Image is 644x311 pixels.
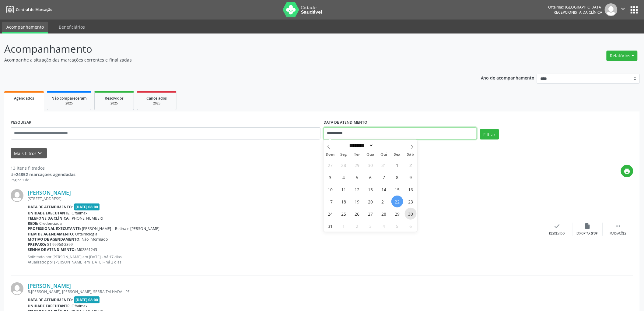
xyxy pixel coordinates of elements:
span: Agosto 21, 2025 [378,196,390,207]
select: Month [347,142,374,149]
i:  [620,5,627,12]
span: Resolvidos [105,96,124,101]
div: Oftalmax [GEOGRAPHIC_DATA] [548,5,603,10]
span: Agosto 12, 2025 [351,183,363,195]
button:  [618,3,629,16]
span: Julho 28, 2025 [338,159,350,171]
span: Oftalmologia [75,231,98,237]
b: Item de agendamento: [28,231,74,237]
span: Ter [350,153,364,157]
span: Setembro 5, 2025 [391,220,403,232]
b: Preparo: [28,242,46,247]
p: Ano de acompanhamento [481,74,535,81]
span: Setembro 4, 2025 [378,220,390,232]
span: Agosto 13, 2025 [365,183,376,195]
span: Agosto 31, 2025 [324,220,336,232]
b: Data de atendimento: [28,297,73,302]
input: Year [374,142,394,149]
label: PESQUISAR [11,118,31,127]
div: R.[PERSON_NAME], [PERSON_NAME], SERRA TALHADA - PE [28,289,542,294]
span: 81 99963-2399 [47,242,73,247]
span: Agosto 29, 2025 [391,208,403,220]
div: 13 itens filtrados [11,165,75,171]
span: Agosto 10, 2025 [324,183,336,195]
span: Agosto 30, 2025 [405,208,417,220]
p: Solicitado por [PERSON_NAME] em [DATE] - há 17 dias Atualizado por [PERSON_NAME] em [DATE] - há 2... [28,254,542,265]
b: Senha de atendimento: [28,247,76,252]
span: Agosto 4, 2025 [338,171,350,183]
b: Telefone da clínica: [28,216,70,221]
b: Motivo de agendamento: [28,237,81,242]
span: Setembro 6, 2025 [405,220,417,232]
div: Página 1 de 1 [11,178,75,183]
span: Oftalmax [72,303,88,309]
span: Agosto 19, 2025 [351,196,363,207]
span: Central de Marcação [16,7,52,12]
span: Agosto 1, 2025 [391,159,403,171]
a: Acompanhamento [2,22,48,34]
span: Agosto 27, 2025 [365,208,376,220]
span: Agosto 5, 2025 [351,171,363,183]
span: Sex [390,153,404,157]
img: img [11,189,23,202]
span: Julho 31, 2025 [378,159,390,171]
span: Setembro 1, 2025 [338,220,350,232]
img: img [11,282,23,295]
b: Rede: [28,221,38,226]
span: [PHONE_NUMBER] [71,216,103,221]
i:  [615,223,621,229]
a: Central de Marcação [4,5,52,15]
i: print [624,168,631,175]
i: check [554,223,561,229]
button: Mais filtroskeyboard_arrow_down [11,148,47,159]
span: Agosto 14, 2025 [378,183,390,195]
span: Agosto 6, 2025 [365,171,376,183]
div: Mais ações [610,231,626,236]
a: [PERSON_NAME] [28,189,71,196]
span: Agosto 7, 2025 [378,171,390,183]
div: 2025 [99,101,129,106]
div: Exportar (PDF) [577,231,599,236]
span: Agosto 28, 2025 [378,208,390,220]
span: Agosto 24, 2025 [324,208,336,220]
span: Julho 27, 2025 [324,159,336,171]
span: Recepcionista da clínica [554,10,603,15]
button: print [621,165,633,177]
span: Setembro 3, 2025 [365,220,376,232]
span: Agosto 15, 2025 [391,183,403,195]
span: Credenciada [40,221,62,226]
span: Agosto 17, 2025 [324,196,336,207]
span: Não compareceram [51,96,87,101]
span: Dom [324,153,337,157]
span: Agosto 2, 2025 [405,159,417,171]
span: Setembro 2, 2025 [351,220,363,232]
span: Agosto 18, 2025 [338,196,350,207]
div: de [11,171,75,178]
span: Agosto 11, 2025 [338,183,350,195]
button: Filtrar [480,129,499,140]
button: apps [629,5,640,15]
span: Não informado [82,237,108,242]
span: Agosto 23, 2025 [405,196,417,207]
label: DATA DE ATENDIMENTO [324,118,367,127]
i: insert_drive_file [584,223,591,229]
i: keyboard_arrow_down [37,150,44,157]
span: Sáb [404,153,417,157]
span: [PERSON_NAME] | Retina e [PERSON_NAME] [82,226,160,231]
b: Profissional executante: [28,226,81,231]
span: Agosto 20, 2025 [365,196,376,207]
strong: 24852 marcações agendadas [16,171,75,177]
span: Agosto 22, 2025 [391,196,403,207]
span: Agosto 3, 2025 [324,171,336,183]
span: Agosto 16, 2025 [405,183,417,195]
b: Data de atendimento: [28,204,73,210]
span: Agosto 9, 2025 [405,171,417,183]
span: Qua [364,153,377,157]
b: Unidade executante: [28,210,71,216]
img: img [605,3,618,16]
div: 2025 [142,101,172,106]
span: Agosto 26, 2025 [351,208,363,220]
a: [PERSON_NAME] [28,282,71,289]
button: Relatórios [607,51,638,61]
span: Agosto 8, 2025 [391,171,403,183]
